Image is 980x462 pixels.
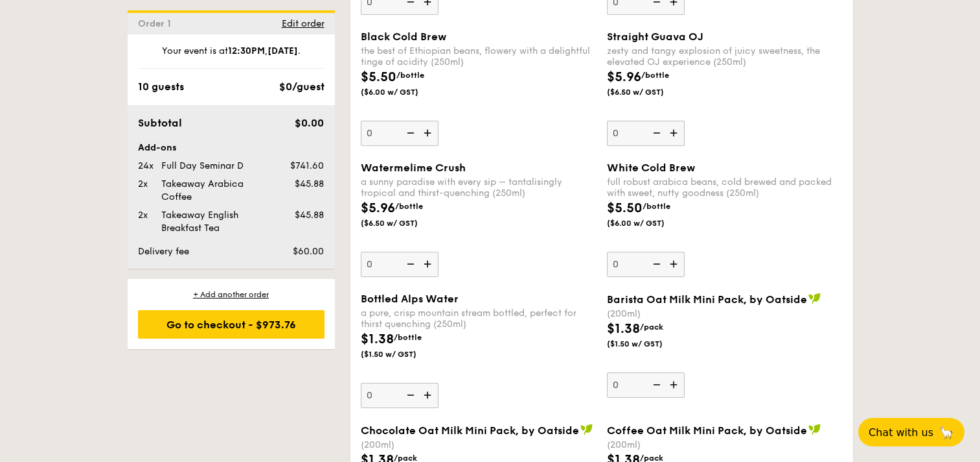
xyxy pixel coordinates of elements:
[607,30,703,43] span: Straight Guava OJ
[607,45,843,67] div: zesty and tangy explosion of juicy sweetness, the elevated OJ experience (250ml)
[138,18,176,29] span: Order 1
[580,424,593,435] img: icon-vegan.f8ff3823.svg
[400,252,419,276] img: icon-reduce.1d2dbef1.svg
[607,372,685,398] input: Barista Oat Milk Mini Pack, by Oatside(200ml)$1.38/pack($1.50 w/ GST)
[295,117,324,129] span: $0.00
[268,45,298,56] strong: [DATE]
[361,252,439,277] input: Watermelime Crusha sunny paradise with every sip – tantalisingly tropical and thirst-quenching (2...
[643,202,670,211] span: /bottle
[607,121,685,146] input: Straight Guava OJzesty and tangy explosion of juicy sweetness, the elevated OJ experience (250ml)...
[400,383,419,407] img: icon-reduce.1d2dbef1.svg
[361,439,597,450] div: (200ml)
[295,210,324,221] span: $45.88
[290,160,324,171] span: $741.60
[228,45,265,56] strong: 12:30PM
[400,121,419,145] img: icon-reduce.1d2dbef1.svg
[607,201,643,216] span: $5.50
[858,418,964,446] button: Chat with us🦙
[361,87,449,97] span: ($6.00 w/ GST)
[646,121,665,145] img: icon-reduce.1d2dbef1.svg
[607,424,807,437] span: Coffee Oat Milk Mini Pack, by Oatside
[419,383,439,407] img: icon-add.58712e84.svg
[138,79,184,95] div: 10 guests
[646,372,665,397] img: icon-reduce.1d2dbef1.svg
[607,439,843,450] div: (200ml)
[361,383,439,408] input: Bottled Alps Watera pure, crisp mountain stream bottled, perfect for thirst quenching (250ml)$1.3...
[396,71,424,80] span: /bottle
[394,333,422,342] span: /bottle
[361,349,449,359] span: ($1.50 w/ GST)
[282,18,325,29] span: Edit order
[361,218,449,228] span: ($6.50 w/ GST)
[607,162,695,174] span: White Cold Brew
[607,308,843,319] div: (200ml)
[133,160,156,173] div: 24x
[665,121,685,145] img: icon-add.58712e84.svg
[419,252,439,276] img: icon-add.58712e84.svg
[138,289,325,300] div: + Add another order
[665,252,685,276] img: icon-add.58712e84.svg
[293,246,324,257] span: $60.00
[138,117,182,129] span: Subtotal
[808,293,821,304] img: icon-vegan.f8ff3823.svg
[156,160,274,173] div: Full Day Seminar D
[138,246,189,257] span: Delivery fee
[156,209,274,235] div: Takeaway English Breakfast Tea
[133,178,156,191] div: 2x
[607,252,685,277] input: White Cold Brewfull robust arabica beans, cold brewed and packed with sweet, nutty goodness (250m...
[646,252,665,276] img: icon-reduce.1d2dbef1.svg
[808,424,821,435] img: icon-vegan.f8ff3823.svg
[939,425,954,440] span: 🦙
[361,69,396,85] span: $5.50
[156,178,274,204] div: Takeaway Arabica Coffee
[869,426,933,439] span: Chat with us
[607,218,695,228] span: ($6.00 w/ GST)
[361,45,597,67] div: the best of Ethiopian beans, flowery with a delightful tinge of acidity (250ml)
[138,310,325,339] div: Go to checkout - $973.76
[395,202,423,211] span: /bottle
[361,162,466,174] span: Watermelime Crush
[641,71,669,80] span: /bottle
[607,321,640,337] span: $1.38
[640,322,663,332] span: /pack
[419,121,439,145] img: icon-add.58712e84.svg
[607,293,807,306] span: Barista Oat Milk Mini Pack, by Oatside
[138,45,325,69] div: Your event is at , .
[607,176,843,199] div: full robust arabica beans, cold brewed and packed with sweet, nutty goodness (250ml)
[361,308,597,330] div: a pure, crisp mountain stream bottled, perfect for thirst quenching (250ml)
[361,293,459,305] span: Bottled Alps Water
[607,339,695,349] span: ($1.50 w/ GST)
[607,69,641,85] span: $5.96
[665,372,685,397] img: icon-add.58712e84.svg
[361,176,597,199] div: a sunny paradise with every sip – tantalisingly tropical and thirst-quenching (250ml)
[138,141,325,154] div: Add-ons
[295,178,324,189] span: $45.88
[279,79,325,95] div: $0/guest
[607,87,695,97] span: ($6.50 w/ GST)
[361,121,439,146] input: Black Cold Brewthe best of Ethiopian beans, flowery with a delightful tinge of acidity (250ml)$5....
[361,424,579,437] span: Chocolate Oat Milk Mini Pack, by Oatside
[361,332,394,347] span: $1.38
[133,209,156,222] div: 2x
[361,30,446,43] span: Black Cold Brew
[361,201,395,216] span: $5.96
